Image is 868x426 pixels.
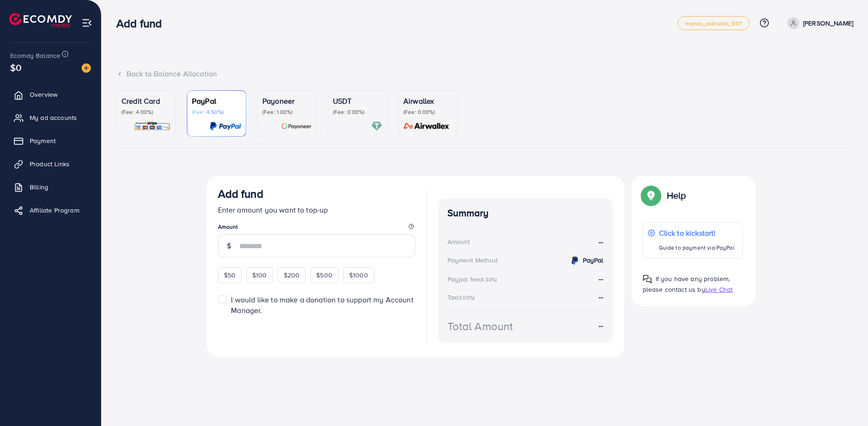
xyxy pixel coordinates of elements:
a: Overview [7,85,94,104]
h3: Add fund [218,187,263,200]
legend: Amount [218,223,415,234]
h3: Add fund [116,17,169,30]
span: Affiliate Program [30,206,79,215]
p: (Fee: 4.00%) [121,108,171,116]
span: $500 [316,270,332,280]
a: Billing [7,178,94,196]
a: metap_pakistan_001 [677,16,750,30]
img: card [371,121,382,132]
p: [PERSON_NAME] [803,18,853,29]
span: Ecomdy Balance [10,51,60,60]
span: Payment [30,136,56,145]
img: card [401,121,453,132]
p: Payoneer [262,95,312,106]
img: card [210,121,241,132]
span: If you have any problem, please contact us by [643,274,730,294]
a: [PERSON_NAME] [784,17,853,29]
a: Product Links [7,155,94,173]
span: metap_pakistan_001 [685,20,742,26]
p: Credit Card [121,95,171,106]
p: Guide to payment via PayPal [659,242,734,253]
span: $1000 [349,270,368,280]
span: $50 [224,270,236,280]
small: (3.00%) [457,294,475,301]
img: card [134,121,171,132]
span: $100 [252,270,267,280]
span: $200 [284,270,300,280]
h4: Summary [447,207,604,219]
strong: -- [599,320,603,331]
img: credit [569,255,581,266]
p: Click to kickstart! [659,227,734,238]
div: Paypal fee [447,275,500,284]
p: Help [667,190,686,201]
span: Live Chat [705,285,733,294]
small: (4.50%) [479,276,497,283]
a: Payment [7,132,94,150]
div: Tax [447,293,478,302]
span: Overview [30,90,57,99]
img: card [281,121,312,132]
strong: -- [599,274,603,284]
p: Airwallex [403,95,453,106]
img: image [82,63,91,73]
p: USDT [333,95,382,106]
strong: -- [599,237,603,247]
img: menu [82,18,92,28]
p: PayPal [192,95,241,106]
p: (Fee: 1.00%) [262,108,312,116]
span: $0 [10,61,21,74]
p: (Fee: 0.00%) [403,108,453,116]
iframe: Chat [829,384,861,419]
div: Total Amount [447,318,513,334]
span: My ad accounts [30,113,77,122]
div: Payment Method [447,256,498,265]
p: Enter amount you want to top-up [218,204,415,215]
p: (Fee: 4.50%) [192,108,241,116]
span: I would like to make a donation to support my Account Manager. [231,294,413,315]
strong: -- [599,292,603,302]
img: Popup guide [643,187,659,204]
span: Product Links [30,159,70,169]
span: Billing [30,182,48,192]
p: (Fee: 0.00%) [333,108,382,116]
img: Popup guide [643,275,652,284]
strong: PayPal [583,256,604,265]
img: logo [9,13,72,27]
a: My ad accounts [7,108,94,127]
div: Back to Balance Allocation [116,69,853,79]
div: Amount [447,237,470,246]
a: Affiliate Program [7,201,94,219]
